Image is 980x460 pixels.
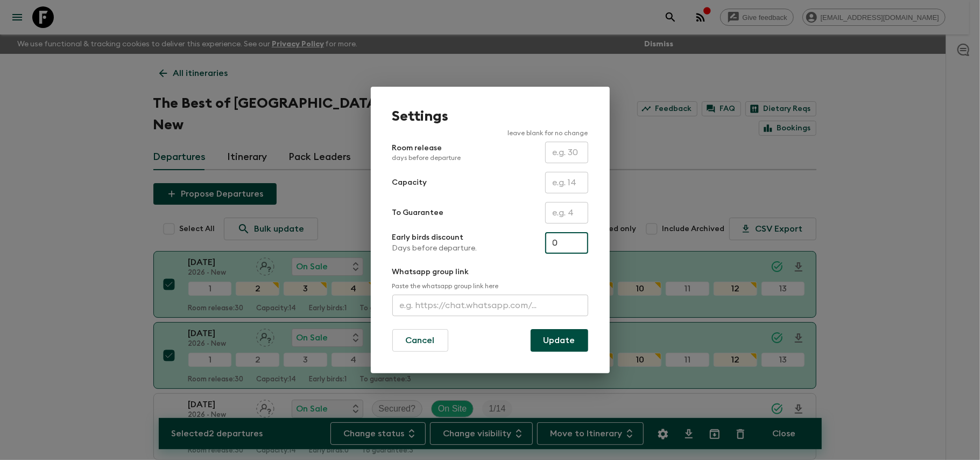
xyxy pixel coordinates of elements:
[392,232,477,243] p: Early birds discount
[392,154,461,162] p: days before departure
[545,172,588,193] input: e.g. 14
[545,142,588,163] input: e.g. 30
[545,232,588,254] input: e.g. 180
[392,295,588,316] input: e.g. https://chat.whatsapp.com/...
[392,207,444,218] p: To Guarantee
[392,177,427,188] p: Capacity
[392,329,448,352] button: Cancel
[392,129,588,137] p: leave blank for no change
[545,202,588,224] input: e.g. 4
[392,282,588,290] p: Paste the whatsapp group link here
[531,329,588,352] button: Update
[392,243,477,254] p: Days before departure.
[392,108,588,124] h1: Settings
[392,143,461,162] p: Room release
[392,267,588,277] p: Whatsapp group link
